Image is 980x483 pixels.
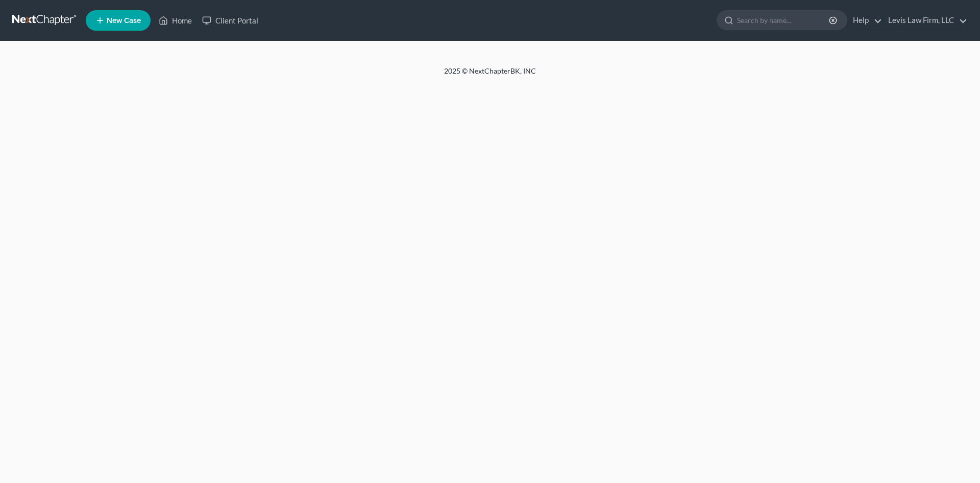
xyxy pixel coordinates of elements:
[737,11,830,30] input: Search by name...
[883,11,967,30] a: Levis Law Firm, LLC
[199,66,781,84] div: 2025 © NextChapterBK, INC
[197,11,263,30] a: Client Portal
[848,11,882,30] a: Help
[107,17,141,25] span: New Case
[154,11,197,30] a: Home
